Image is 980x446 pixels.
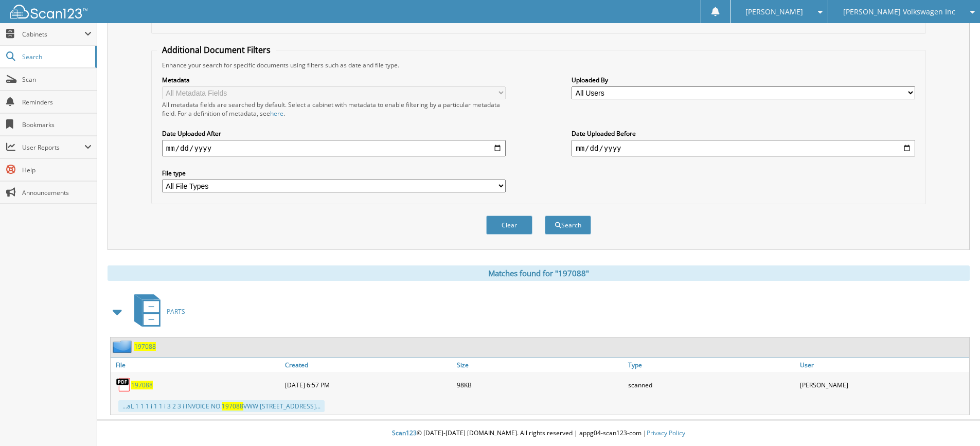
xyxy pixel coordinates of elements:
[454,358,626,372] a: Size
[626,358,797,372] a: Type
[111,358,282,372] a: File
[157,61,920,69] div: Enhance your search for specific documents using filters such as date and file type.
[134,342,156,351] a: 197088
[162,140,506,156] input: start
[22,52,90,61] span: Search
[22,188,92,197] span: Announcements
[162,169,506,177] label: File type
[572,76,915,84] label: Uploaded By
[128,291,185,332] a: PARTS
[572,140,915,156] input: end
[108,265,970,281] div: Matches found for "197088"
[282,374,454,395] div: [DATE] 6:57 PM
[131,381,153,389] a: 197088
[392,429,417,437] span: Scan123
[162,76,506,84] label: Metadata
[162,100,506,118] div: All metadata fields are searched by default. Select a cabinet with metadata to enable filtering b...
[22,120,92,129] span: Bookmarks
[843,9,955,15] span: [PERSON_NAME] Volkswagen Inc
[270,109,283,118] a: here
[745,9,803,15] span: [PERSON_NAME]
[22,166,92,174] span: Help
[486,216,532,235] button: Clear
[157,44,276,56] legend: Additional Document Filters
[647,429,685,437] a: Privacy Policy
[97,421,980,446] div: © [DATE]-[DATE] [DOMAIN_NAME]. All rights reserved | appg04-scan123-com |
[626,374,797,395] div: scanned
[22,143,84,152] span: User Reports
[22,75,92,84] span: Scan
[797,358,969,372] a: User
[572,129,915,138] label: Date Uploaded Before
[282,358,454,372] a: Created
[797,374,969,395] div: [PERSON_NAME]
[454,374,626,395] div: 98KB
[167,307,185,316] span: PARTS
[22,30,84,39] span: Cabinets
[162,129,506,138] label: Date Uploaded After
[10,5,87,19] img: scan123-logo-white.svg
[116,377,131,393] img: PDF.png
[118,400,325,412] div: ...aL 1 1 1 i 1 1 i 3 2 3 i INVOICE NO. VWW [STREET_ADDRESS]...
[22,98,92,106] span: Reminders
[222,402,243,411] span: 197088
[545,216,591,235] button: Search
[929,397,980,446] iframe: Chat Widget
[113,340,134,353] img: folder2.png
